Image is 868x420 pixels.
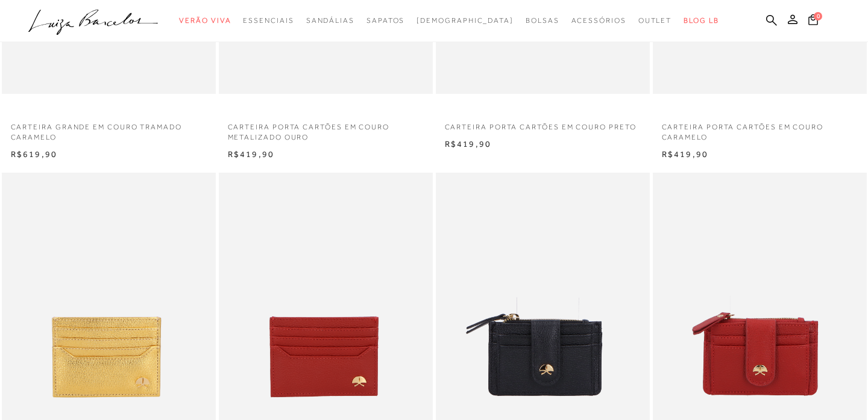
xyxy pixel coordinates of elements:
a: CARTEIRA GRANDE EM COURO TRAMADO CARAMELO [2,115,216,143]
span: Outlet [638,16,672,25]
span: BLOG LB [684,16,719,25]
span: Verão Viva [179,16,231,25]
a: noSubCategoriesText [417,10,514,32]
a: categoryNavScreenReaderText [179,10,231,32]
a: BLOG LB [684,10,719,32]
span: R$419,90 [662,149,709,159]
span: Essenciais [243,16,294,25]
span: [DEMOGRAPHIC_DATA] [417,16,514,25]
button: 0 [805,13,822,29]
a: categoryNavScreenReaderText [526,10,559,32]
span: 0 [814,12,822,20]
a: categoryNavScreenReaderText [638,10,672,32]
a: categoryNavScreenReaderText [571,10,626,32]
span: R$419,90 [228,149,275,159]
a: CARTEIRA PORTA CARTÕES EM COURO CARAMELO [653,115,867,143]
span: Sapatos [366,16,404,25]
a: categoryNavScreenReaderText [306,10,354,32]
a: CARTEIRA PORTA CARTÕES EM COURO METALIZADO OURO [219,115,433,143]
a: categoryNavScreenReaderText [243,10,294,32]
span: R$619,90 [11,149,58,159]
span: R$419,90 [445,139,492,149]
a: categoryNavScreenReaderText [366,10,404,32]
span: Bolsas [526,16,559,25]
span: Sandálias [306,16,354,25]
a: CARTEIRA PORTA CARTÕES EM COURO PRETO [436,115,650,132]
span: Acessórios [571,16,626,25]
